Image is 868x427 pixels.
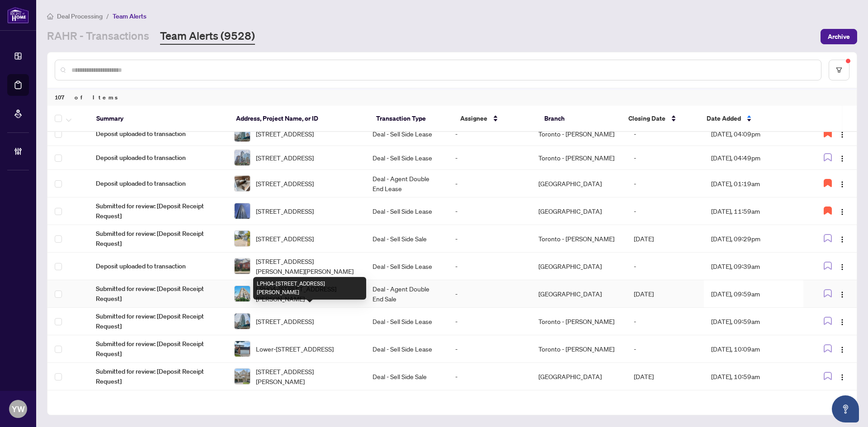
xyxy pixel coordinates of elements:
td: [DATE] [627,225,704,253]
li: / [106,11,109,21]
span: Submitted for review: [Deposit Receipt Request] [96,339,220,359]
img: thumbnail-img [235,341,250,357]
button: Logo [835,150,849,165]
span: Deal Processing [57,12,103,20]
img: Logo [839,346,846,353]
td: [DATE], 09:39am [704,253,803,280]
span: [STREET_ADDRESS] [256,234,314,244]
img: logo [7,7,29,23]
th: Branch [537,106,621,132]
span: [STREET_ADDRESS] [256,153,314,163]
img: Logo [839,155,846,162]
span: Deposit uploaded to transaction [96,178,220,188]
a: Team Alerts (9528) [160,28,255,45]
img: thumbnail-img [235,258,250,274]
img: thumbnail-img [235,231,250,246]
span: [STREET_ADDRESS][PERSON_NAME][PERSON_NAME] [256,256,358,276]
span: Deposit uploaded to transaction [96,129,220,139]
img: thumbnail-img [235,286,250,301]
td: Toronto - [PERSON_NAME] [531,122,627,146]
td: - [448,280,531,308]
th: Summary [89,106,229,132]
span: [STREET_ADDRESS][PERSON_NAME] [256,366,358,386]
td: - [448,335,531,363]
td: [DATE] [627,363,704,390]
span: Submitted for review: [Deposit Receipt Request] [96,366,220,386]
td: - [627,122,704,146]
div: 107 of Items [47,89,857,106]
th: Date Added [699,106,800,132]
td: - [448,146,531,170]
span: Submitted for review: [Deposit Receipt Request] [96,284,220,304]
td: - [627,146,704,170]
td: [DATE], 04:49pm [704,146,803,170]
td: - [627,197,704,225]
span: [STREET_ADDRESS] [256,206,314,216]
img: thumbnail-img [235,126,250,141]
span: Team Alerts [113,12,146,20]
a: RAHR - Transactions [47,28,149,45]
th: Closing Date [621,106,699,132]
img: Logo [839,208,846,216]
td: - [627,308,704,335]
span: Submitted for review: [Deposit Receipt Request] [96,229,220,249]
img: Logo [839,291,846,298]
td: - [448,253,531,280]
button: Logo [835,204,849,218]
img: Logo [839,319,846,326]
td: - [448,363,531,390]
td: - [448,225,531,253]
button: Archive [821,29,857,44]
td: Toronto - [PERSON_NAME] [531,335,627,363]
td: - [627,253,704,280]
td: Deal - Sell Side Lease [365,308,448,335]
td: Deal - Agent Double End Lease [365,170,448,197]
img: Logo [839,181,846,188]
span: Closing Date [628,113,665,123]
button: Logo [835,314,849,328]
td: [DATE], 04:09pm [704,122,803,146]
td: Toronto - [PERSON_NAME] [531,308,627,335]
img: Logo [839,263,846,271]
td: Deal - Sell Side Lease [365,335,448,363]
td: [DATE], 10:09am [704,335,803,363]
span: Archive [828,29,850,44]
button: Logo [835,127,849,141]
td: - [448,308,531,335]
td: [GEOGRAPHIC_DATA] [531,363,627,390]
td: Deal - Sell Side Lease [365,253,448,280]
th: Transaction Type [369,106,453,132]
td: [GEOGRAPHIC_DATA] [531,170,627,197]
th: Assignee [453,106,537,132]
button: Logo [835,259,849,273]
td: - [627,170,704,197]
span: Deposit uploaded to transaction [96,153,220,163]
button: Logo [835,286,849,301]
img: Logo [839,374,846,381]
img: Logo [839,236,846,243]
span: Lower-[STREET_ADDRESS] [256,344,334,354]
td: Deal - Sell Side Sale [365,225,448,253]
td: [DATE], 01:19am [704,170,803,197]
td: [GEOGRAPHIC_DATA] [531,197,627,225]
img: thumbnail-img [235,203,250,219]
td: - [627,335,704,363]
img: thumbnail-img [235,369,250,384]
td: [DATE] [627,280,704,308]
span: [STREET_ADDRESS] [256,178,314,188]
td: - [448,122,531,146]
td: [DATE], 10:59am [704,363,803,390]
td: [DATE], 11:59am [704,197,803,225]
td: [GEOGRAPHIC_DATA] [531,253,627,280]
span: Submitted for review: [Deposit Receipt Request] [96,311,220,331]
span: [STREET_ADDRESS] [256,129,314,139]
td: Deal - Sell Side Sale [365,363,448,390]
td: Deal - Agent Double End Sale [365,280,448,308]
span: Deposit uploaded to transaction [96,261,220,271]
td: [DATE], 09:29pm [704,225,803,253]
span: Submitted for review: [Deposit Receipt Request] [96,201,220,221]
button: Logo [835,176,849,191]
button: Open asap [832,395,859,422]
th: Address, Project Name, or ID [229,106,369,132]
td: [DATE], 09:59am [704,280,803,308]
